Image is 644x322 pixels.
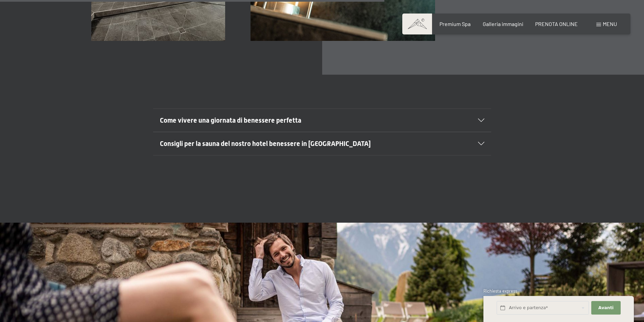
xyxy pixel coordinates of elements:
[483,21,523,27] a: Galleria immagini
[160,116,301,124] span: Come vivere una giornata di benessere perfetta
[591,301,620,315] button: Avanti
[603,21,617,27] span: Menu
[483,288,517,294] span: Richiesta express
[598,305,614,311] span: Avanti
[160,140,371,148] span: Consigli per la sauna del nostro hotel benessere in [GEOGRAPHIC_DATA]
[535,21,578,27] a: PRENOTA ONLINE
[439,21,471,27] a: Premium Spa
